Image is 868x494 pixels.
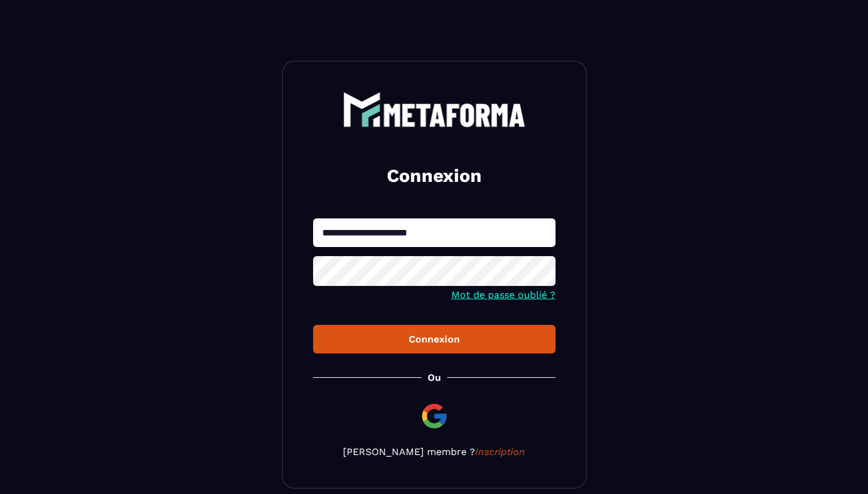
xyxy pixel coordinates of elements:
a: Inscription [475,446,525,457]
a: Mot de passe oublié ? [451,289,556,301]
h2: Connexion [328,164,541,188]
div: Connexion [323,333,546,345]
a: logo [313,92,556,127]
p: Ou [428,372,441,383]
p: [PERSON_NAME] membre ? [313,446,556,457]
button: Connexion [313,325,556,353]
img: google [420,402,449,431]
img: logo [343,92,526,127]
